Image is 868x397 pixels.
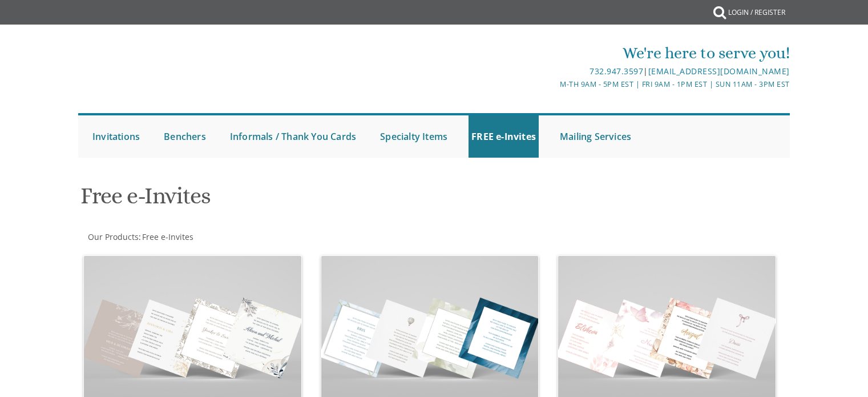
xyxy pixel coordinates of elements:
div: We're here to serve you! [316,42,790,65]
span: Free e-Invites [142,231,193,242]
div: : [78,231,434,243]
a: [EMAIL_ADDRESS][DOMAIN_NAME] [648,66,790,77]
a: Specialty Items [377,115,450,158]
a: Invitations [90,115,143,158]
h1: Free e-Invites [80,183,546,217]
a: Free e-Invites [141,231,193,242]
div: M-Th 9am - 5pm EST | Fri 9am - 1pm EST | Sun 11am - 3pm EST [316,78,790,90]
a: Benchers [161,115,209,158]
a: Mailing Services [557,115,634,158]
a: Our Products [87,231,139,242]
a: FREE e-Invites [469,115,539,158]
a: 732.947.3597 [590,66,643,77]
a: Informals / Thank You Cards [227,115,359,158]
div: | [316,65,790,78]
